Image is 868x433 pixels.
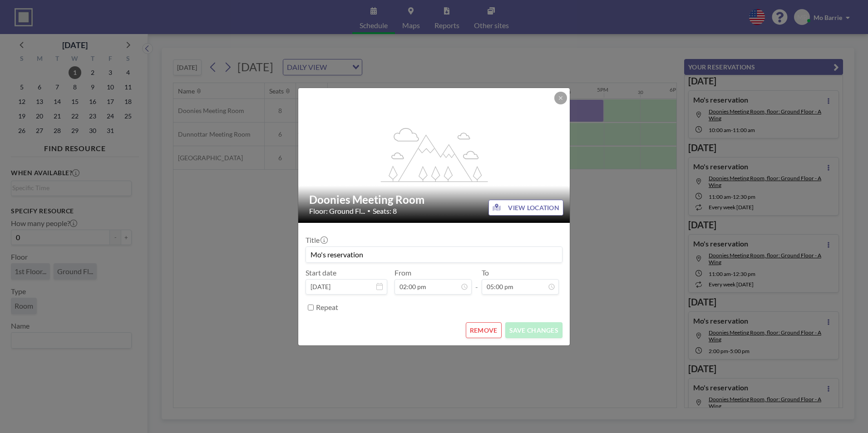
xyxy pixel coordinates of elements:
span: Floor: Ground Fl... [309,207,365,216]
label: Start date [306,268,336,277]
button: SAVE CHANGES [505,322,562,338]
label: To [482,268,489,277]
h2: Doonies Meeting Room [309,193,560,207]
button: VIEW LOCATION [488,200,563,216]
span: • [367,207,370,214]
span: - [475,271,478,291]
label: Repeat [316,303,338,312]
label: From [395,268,411,277]
g: flex-grow: 1.2; [381,127,488,182]
input: (No title) [306,247,562,262]
span: Seats: 8 [373,207,397,216]
label: Title [306,236,327,245]
button: REMOVE [466,322,502,338]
